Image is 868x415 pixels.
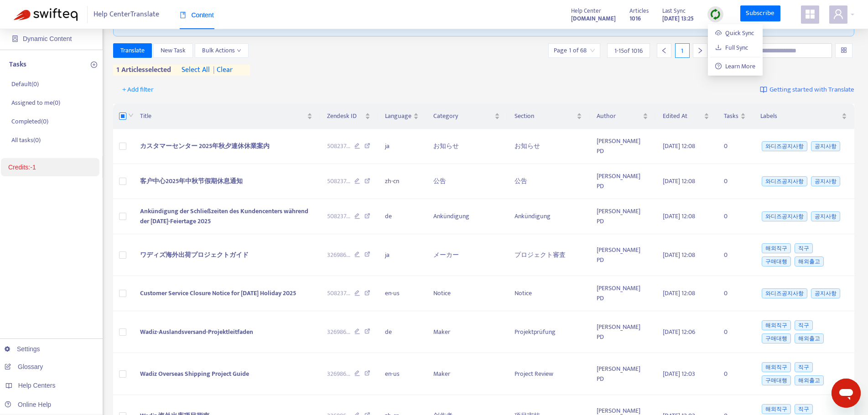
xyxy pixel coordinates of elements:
[11,135,41,145] p: All tasks ( 0 )
[140,111,305,121] span: Title
[378,129,426,164] td: ja
[385,111,411,121] span: Language
[180,12,186,18] span: book
[589,129,655,164] td: [PERSON_NAME] PD
[663,111,702,121] span: Edited At
[426,311,507,353] td: Maker
[795,375,824,385] span: 해외출고
[210,65,233,76] span: clear
[589,276,655,311] td: [PERSON_NAME] PD
[378,276,426,311] td: en-us
[760,111,840,121] span: Labels
[327,288,350,298] span: 508237 ...
[11,117,48,126] p: Completed ( 0 )
[571,13,616,24] a: [DOMAIN_NAME]
[762,288,807,298] span: 와디즈공지사항
[202,46,241,56] span: Bulk Actions
[663,250,695,260] span: [DATE] 12:08
[724,111,738,121] span: Tasks
[140,288,296,298] span: Customer Service Closure Notice for [DATE] Holiday 2025
[589,353,655,395] td: [PERSON_NAME] PD
[14,8,78,21] img: Swifteq
[589,164,655,199] td: [PERSON_NAME] PD
[426,104,507,129] th: Category
[753,104,854,129] th: Labels
[675,43,690,58] div: 1
[327,369,350,379] span: 326986 ...
[795,256,824,266] span: 해외출고
[762,333,791,343] span: 구매대행
[426,129,507,164] td: お知らせ
[140,250,249,260] span: ワディズ海外出荷プロジェクトガイド
[507,234,589,276] td: プロジェクト審査
[515,111,575,121] span: Section
[717,129,753,164] td: 0
[507,276,589,311] td: Notice
[91,61,97,68] span: plus-circle
[795,362,813,372] span: 직구
[811,211,840,221] span: 공지사항
[507,104,589,129] th: Section
[663,288,695,298] span: [DATE] 12:08
[762,320,791,330] span: 해외직구
[663,211,695,221] span: [DATE] 12:08
[662,14,694,24] strong: [DATE] 13:25
[717,234,753,276] td: 0
[327,111,363,121] span: Zendesk ID
[663,176,695,186] span: [DATE] 12:08
[133,104,320,129] th: Title
[717,276,753,311] td: 0
[426,276,507,311] td: Notice
[327,327,350,337] span: 326986 ...
[762,176,807,186] span: 와디즈공지사항
[760,82,854,97] a: Getting started with Translate
[433,111,493,121] span: Category
[8,164,36,171] a: Credits:-1
[795,333,824,343] span: 해외출고
[426,353,507,395] td: Maker
[717,311,753,353] td: 0
[715,28,754,38] a: Quick Sync
[663,141,695,151] span: [DATE] 12:08
[113,43,152,58] button: Translate
[426,164,507,199] td: 公告
[180,11,214,19] span: Content
[94,6,159,23] span: Help Center Translate
[663,327,695,337] span: [DATE] 12:06
[320,104,378,129] th: Zendesk ID
[161,46,186,56] span: New Task
[378,353,426,395] td: en-us
[5,345,40,353] a: Settings
[655,104,717,129] th: Edited At
[811,288,840,298] span: 공지사항
[762,211,807,221] span: 와디즈공지사항
[426,234,507,276] td: メーカー
[378,164,426,199] td: zh-cn
[11,79,39,89] p: Default ( 0 )
[762,375,791,385] span: 구매대행
[120,46,145,56] span: Translate
[195,43,249,58] button: Bulk Actionsdown
[717,104,753,129] th: Tasks
[140,327,253,337] span: Wadiz-Auslandsversand-Projektleitfaden
[507,353,589,395] td: Project Review
[113,65,172,76] span: 1 articles selected
[140,176,243,186] span: 客户中心2025年中秋节假期休息通知
[5,401,51,408] a: Online Help
[811,176,840,186] span: 공지사항
[795,243,813,253] span: 직구
[614,46,643,56] span: 1 - 15 of 1016
[140,206,308,226] span: Ankündigung der Schließzeiten des Kundencenters während der [DATE]-Feiertage 2025
[507,311,589,353] td: Projektprüfung
[762,243,791,253] span: 해외직구
[9,59,26,70] p: Tasks
[717,164,753,199] td: 0
[140,141,270,151] span: カスタマーセンター 2025年秋夕連休休業案内
[378,311,426,353] td: de
[182,65,210,76] span: select all
[762,362,791,372] span: 해외직구
[507,164,589,199] td: 公告
[589,104,655,129] th: Author
[715,42,748,53] a: Full Sync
